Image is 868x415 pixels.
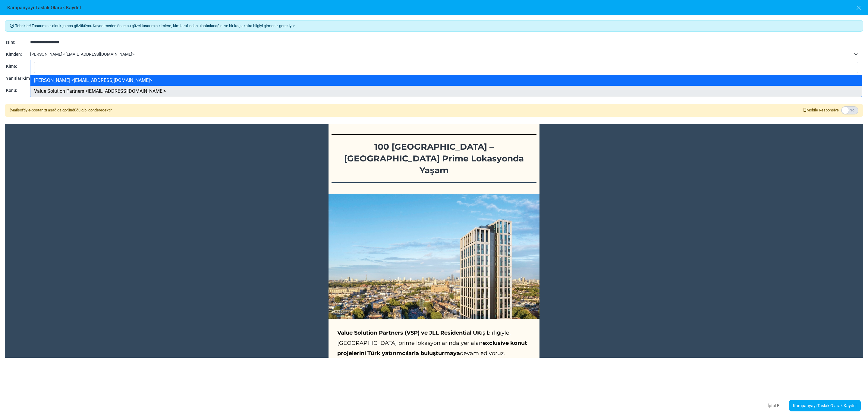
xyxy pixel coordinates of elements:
div: Kime: [6,63,29,70]
strong: 100 [GEOGRAPHIC_DATA] – [GEOGRAPHIC_DATA] Prime Lokasyonda Yaşam [344,142,524,175]
table: divider [332,182,536,183]
span: Mobile Responsive [804,107,839,113]
div: Mailsoftly e-postanızı aşağıda göründüğü gibi gönderecektir. [10,107,112,113]
strong: Value Solution Partners (VSP) ve JLL Residential UK [337,329,481,336]
button: İptal Et [763,399,786,412]
a: Kampanyayı Taslak Olarak Kaydet [789,400,861,411]
div: Yanıtlar Kime: [6,75,33,82]
div: Tebrikler! Tasarımınız oldukça hoş gözüküyor. Kaydetmeden önce bu güzel tasarımın kimlere, kim ta... [5,20,863,32]
span: tuğçe özdoğan <tugce.ozdogan@vspartners.com.tr> [30,51,851,58]
div: İsim: [6,39,29,45]
div: Kimden: [6,51,29,58]
table: divider [332,134,536,135]
li: [PERSON_NAME] <[EMAIL_ADDRESS][DOMAIN_NAME]> [30,75,862,86]
input: Search [34,62,858,73]
h6: Kampanyayı Taslak Olarak Kaydet [7,5,81,11]
li: Value Solution Partners <[EMAIL_ADDRESS][DOMAIN_NAME]> [30,86,862,97]
p: iş birliğiyle, [GEOGRAPHIC_DATA] prime lokasyonlarında yer alan devam ediyoruz. [337,328,531,359]
span: tuğçe özdoğan <tugce.ozdogan@vspartners.com.tr> [30,49,862,60]
div: Konu: [6,87,29,94]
